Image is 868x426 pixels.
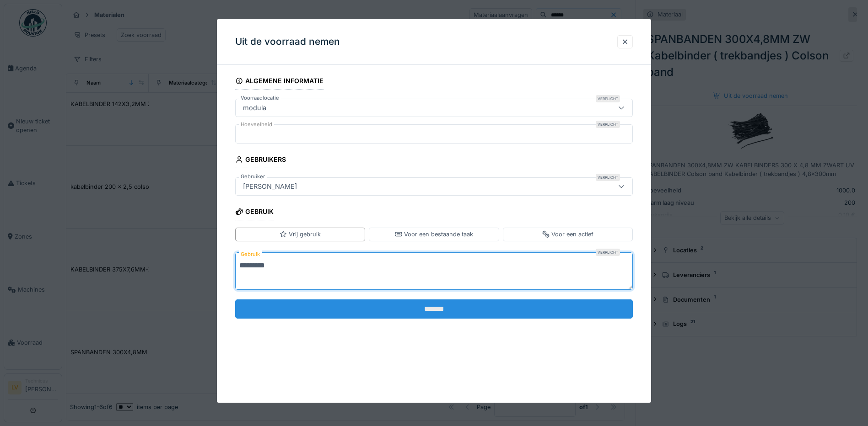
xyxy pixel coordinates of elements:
[239,94,281,102] label: Voorraadlocatie
[596,174,620,181] div: Verplicht
[596,248,620,256] div: Verplicht
[239,121,274,128] label: Hoeveelheid
[239,181,301,192] div: [PERSON_NAME]
[239,103,270,113] div: modula
[239,248,262,260] label: Gebruik
[235,205,274,220] div: Gebruik
[235,153,286,168] div: Gebruikers
[280,230,321,239] div: Vrij gebruik
[235,74,323,90] div: Algemene informatie
[235,36,340,48] h3: Uit de voorraad nemen
[395,230,473,239] div: Voor een bestaande taak
[596,121,620,128] div: Verplicht
[239,173,267,181] label: Gebruiker
[542,230,593,239] div: Voor een actief
[596,95,620,102] div: Verplicht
